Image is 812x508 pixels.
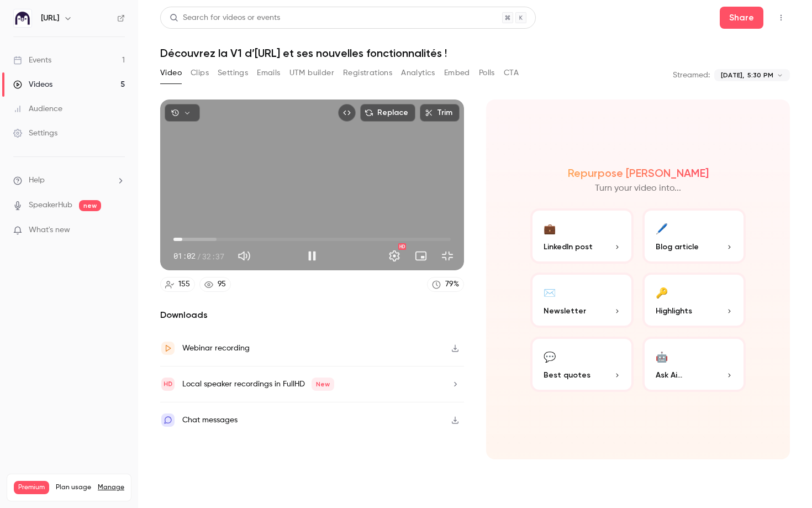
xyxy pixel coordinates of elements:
button: Polls [479,64,495,82]
button: Trim [420,104,460,122]
div: Videos [13,79,52,90]
li: help-dropdown-opener [13,175,125,186]
button: Top Bar Actions [772,9,790,27]
h2: Repurpose [PERSON_NAME] [568,166,709,180]
h6: [URL] [41,13,59,24]
div: 01:02 [173,250,224,262]
span: 01:02 [173,250,196,262]
span: New [312,378,334,391]
span: Help [29,175,45,186]
span: [DATE], [721,70,744,80]
div: Audience [13,103,62,114]
div: HD [398,243,406,250]
p: Streamed: [673,70,710,81]
div: 🖊️ [656,219,668,237]
a: 155 [160,277,195,292]
div: Settings [13,128,57,139]
button: Clips [191,64,209,82]
span: Newsletter [544,305,586,317]
button: UTM builder [289,64,334,82]
button: 🤖Ask Ai... [642,337,746,392]
button: 🖊️Blog article [642,208,746,264]
div: Search for videos or events [170,12,280,24]
button: Embed [444,64,470,82]
div: Webinar recording [182,342,250,355]
div: 🔑 [656,284,668,301]
button: Settings [218,64,248,82]
div: ✉️ [544,284,556,301]
span: Plan usage [56,483,91,492]
div: Chat messages [182,413,238,427]
img: Ed.ai [14,9,31,27]
button: 💬Best quotes [530,337,634,392]
button: CTA [504,64,519,82]
span: What's new [29,224,70,236]
h2: Downloads [160,308,464,322]
button: Embed video [338,104,356,122]
button: 🔑Highlights [642,273,746,328]
p: Turn your video into... [595,182,681,195]
button: Replace [360,104,415,122]
h1: Découvrez la V1 d’[URL] et ses nouvelles fonctionnalités ! [160,46,790,60]
button: 💼LinkedIn post [530,208,634,264]
div: 💼 [544,219,556,237]
span: Best quotes [544,369,590,381]
div: 95 [218,279,226,290]
span: Ask Ai... [656,369,682,381]
a: 95 [199,277,231,292]
div: 79 % [445,279,459,290]
button: Exit full screen [436,245,458,267]
span: Premium [14,481,49,494]
div: Local speaker recordings in FullHD [182,378,334,391]
span: 5:30 PM [747,70,773,80]
div: Events [13,55,51,66]
button: Pause [301,245,323,267]
button: Registrations [343,64,392,82]
a: Manage [98,483,124,492]
button: Turn on miniplayer [410,245,432,267]
button: Share [720,7,763,29]
a: SpeakerHub [29,200,72,211]
button: Analytics [401,64,435,82]
span: 32:37 [202,250,224,262]
button: Settings [383,245,405,267]
button: ✉️Newsletter [530,273,634,328]
span: Blog article [656,241,699,253]
span: / [197,250,201,262]
a: 79% [427,277,464,292]
button: Emails [257,64,280,82]
button: Video [160,64,182,82]
div: 155 [178,279,190,290]
button: Mute [233,245,255,267]
span: new [79,200,101,211]
div: 🤖 [656,348,668,365]
span: LinkedIn post [544,241,593,253]
div: 💬 [544,348,556,365]
span: Highlights [656,305,692,317]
